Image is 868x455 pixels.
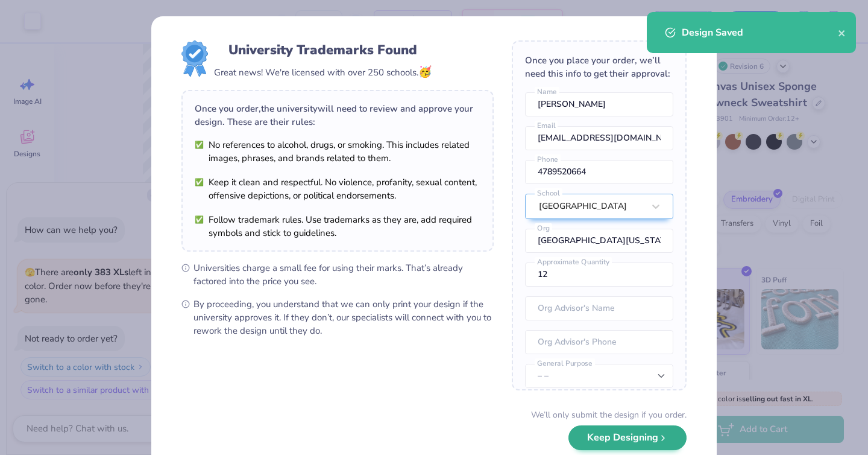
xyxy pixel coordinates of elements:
input: Name [525,92,673,116]
div: We’ll only submit the design if you order. [531,409,687,421]
input: Phone [525,160,673,184]
li: Follow trademark rules. Use trademarks as they are, add required symbols and stick to guidelines. [195,213,480,240]
span: 🥳 [418,65,432,79]
button: close [838,25,846,40]
input: Org Advisor's Phone [525,330,673,354]
li: No references to alcohol, drugs, or smoking. This includes related images, phrases, and brands re... [195,138,480,165]
button: Keep Designing [568,425,687,450]
input: Org Advisor's Name [525,296,673,320]
div: Design Saved [682,25,838,40]
div: Great news! We're licensed with over 250 schools. [214,64,432,80]
div: Once you place your order, we’ll need this info to get their approval: [525,54,673,80]
span: By proceeding, you understand that we can only print your design if the university approves it. I... [193,297,494,337]
div: Once you order, the university will need to review and approve your design. These are their rules: [195,102,480,129]
img: License badge [181,40,208,77]
li: Keep it clean and respectful. No violence, profanity, sexual content, offensive depictions, or po... [195,176,480,202]
input: Email [525,126,673,150]
input: Org [525,229,673,253]
span: Universities charge a small fee for using their marks. That’s already factored into the price you... [193,261,494,288]
input: Approximate Quantity [525,262,673,287]
div: University Trademarks Found [228,40,417,60]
